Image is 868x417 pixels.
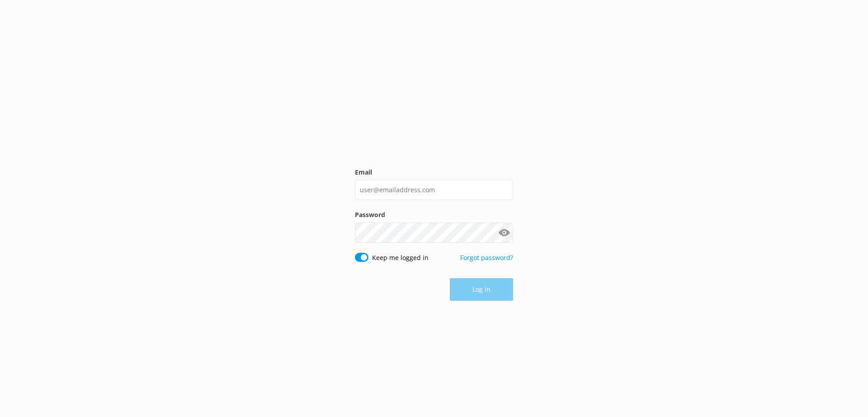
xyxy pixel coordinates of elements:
button: Show password [495,223,513,242]
label: Email [355,167,513,177]
input: user@emailaddress.com [355,180,513,200]
a: Forgot password? [460,253,513,262]
label: Password [355,210,513,220]
label: Keep me logged in [372,253,429,263]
